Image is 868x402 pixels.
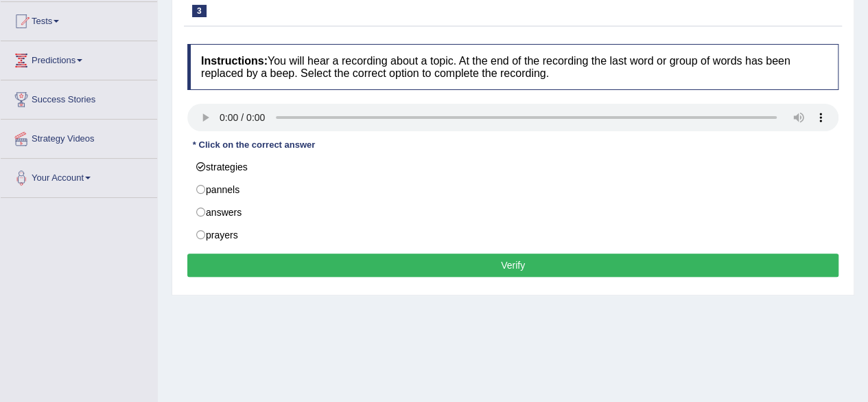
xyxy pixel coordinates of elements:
[1,2,157,36] a: Tests
[1,80,157,115] a: Success Stories
[192,5,207,17] span: 3
[1,41,157,76] a: Predictions
[187,178,838,201] label: pannels
[187,138,320,151] div: * Click on the correct answer
[187,44,838,90] h4: You will hear a recording about a topic. At the end of the recording the last word or group of wo...
[187,254,838,277] button: Verify
[187,155,838,179] label: strategies
[187,223,838,247] label: prayers
[187,201,838,224] label: answers
[201,55,268,67] b: Instructions:
[1,120,157,154] a: Strategy Videos
[1,159,157,193] a: Your Account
